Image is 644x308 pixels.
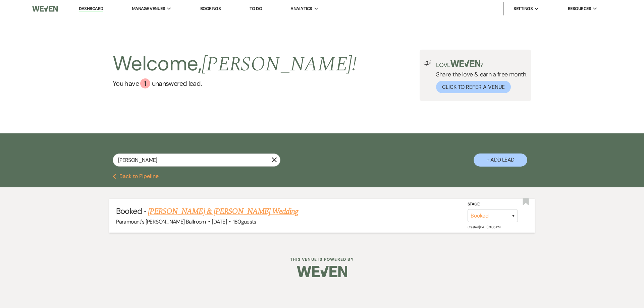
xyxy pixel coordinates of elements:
button: Click to Refer a Venue [436,81,511,93]
span: [PERSON_NAME] ! [202,49,357,80]
a: To Do [250,6,262,11]
h2: Welcome, [113,50,357,78]
span: Resources [568,5,591,12]
img: loud-speaker-illustration.svg [424,60,432,66]
img: weven-logo-green.svg [450,60,480,67]
span: Paramount's [PERSON_NAME] Ballroom [116,218,206,225]
span: Settings [514,5,533,12]
a: Dashboard [79,6,103,12]
a: [PERSON_NAME] & [PERSON_NAME] Wedding [148,205,298,218]
input: Search by name, event date, email address or phone number [113,153,280,167]
label: Stage: [468,200,518,208]
button: Back to Pipeline [113,174,159,179]
span: Manage Venues [132,5,165,12]
span: [DATE] [212,218,227,225]
p: Love ? [436,60,527,68]
img: Weven Logo [297,260,347,283]
a: Bookings [200,6,221,11]
a: You have 1 unanswered lead. [113,78,357,88]
span: Created: [DATE] 3:05 PM [468,225,500,229]
span: Booked [116,206,142,216]
button: + Add Lead [474,153,527,167]
span: 180 guests [233,218,256,225]
div: 1 [140,78,150,88]
span: Analytics [290,5,312,12]
div: Share the love & earn a free month. [432,60,527,93]
img: Weven Logo [32,2,58,16]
